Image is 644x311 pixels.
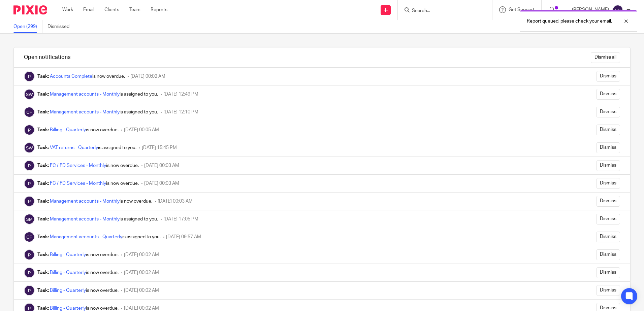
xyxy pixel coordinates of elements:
[37,251,119,258] div: is now overdue.
[142,145,177,150] span: [DATE] 15:45 PM
[24,267,35,278] img: Pixie
[596,107,620,117] input: Dismiss
[151,6,167,13] a: Reports
[37,128,49,132] b: Task:
[37,287,119,294] div: is now overdue.
[50,145,98,150] a: VAT returns - Quarterly
[596,142,620,153] input: Dismiss
[50,235,122,239] a: Management accounts - Quarterly
[163,217,198,221] span: [DATE] 17:05 PM
[37,199,49,204] b: Task:
[50,199,120,204] a: Management accounts - Monthly
[50,252,86,257] a: Billing - Quarterly
[24,249,35,260] img: Pixie
[13,5,47,14] img: Pixie
[144,181,179,186] span: [DATE] 00:03 AM
[37,181,49,186] b: Task:
[37,288,49,293] b: Task:
[596,125,620,135] input: Dismiss
[62,6,73,13] a: Work
[24,125,35,135] img: Pixie
[129,6,140,13] a: Team
[37,162,139,169] div: is now overdue.
[163,110,198,114] span: [DATE] 12:10 PM
[37,127,119,133] div: is now overdue.
[130,74,165,79] span: [DATE] 00:02 AM
[124,270,159,275] span: [DATE] 00:02 AM
[37,92,49,97] b: Task:
[596,89,620,100] input: Dismiss
[612,5,623,15] img: svg%3E
[50,110,120,114] a: Management accounts - Monthly
[163,92,198,97] span: [DATE] 12:49 PM
[596,267,620,278] input: Dismiss
[37,234,161,240] div: is assigned to you.
[37,74,49,79] b: Task:
[596,160,620,171] input: Dismiss
[37,217,49,221] b: Task:
[83,6,94,13] a: Email
[144,163,179,168] span: [DATE] 00:03 AM
[596,71,620,82] input: Dismiss
[37,306,49,311] b: Task:
[50,74,92,79] a: Accounts Complete
[24,54,70,61] h1: Open notifications
[24,107,35,117] img: Chris Farmiloe
[37,270,49,275] b: Task:
[50,306,86,311] a: Billing - Quarterly
[37,216,158,222] div: is assigned to you.
[37,144,136,151] div: is assigned to you.
[37,198,152,205] div: is now overdue.
[37,110,49,114] b: Task:
[50,288,86,293] a: Billing - Quarterly
[50,128,86,132] a: Billing - Quarterly
[50,163,106,168] a: FC / FD Services - Monthly
[24,89,35,100] img: Sam Woods
[37,109,158,115] div: is assigned to you.
[596,214,620,224] input: Dismiss
[24,142,35,153] img: Sam Woods
[24,160,35,171] img: Pixie
[124,288,159,293] span: [DATE] 00:02 AM
[596,249,620,260] input: Dismiss
[50,92,120,97] a: Management accounts - Monthly
[37,91,158,98] div: is assigned to you.
[24,214,35,224] img: Sophie Mall
[50,270,86,275] a: Billing - Quarterly
[37,252,49,257] b: Task:
[596,178,620,189] input: Dismiss
[37,235,49,239] b: Task:
[13,20,42,33] a: Open (299)
[596,232,620,242] input: Dismiss
[591,52,620,63] input: Dismiss all
[50,181,106,186] a: FC / FD Services - Monthly
[166,235,201,239] span: [DATE] 09:57 AM
[104,6,119,13] a: Clients
[47,20,74,33] a: Dismissed
[37,73,125,80] div: is now overdue.
[24,196,35,207] img: Pixie
[124,252,159,257] span: [DATE] 00:02 AM
[37,163,49,168] b: Task:
[596,285,620,296] input: Dismiss
[124,128,159,132] span: [DATE] 00:05 AM
[124,306,159,311] span: [DATE] 00:02 AM
[24,71,35,82] img: Pixie
[24,178,35,189] img: Pixie
[158,199,193,204] span: [DATE] 00:03 AM
[50,217,120,221] a: Management accounts - Monthly
[527,18,612,25] p: Report queued, please check your email.
[596,196,620,207] input: Dismiss
[37,269,119,276] div: is now overdue.
[37,145,49,150] b: Task:
[24,232,35,242] img: Chris Farmiloe
[24,285,35,296] img: Pixie
[37,180,139,187] div: is now overdue.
